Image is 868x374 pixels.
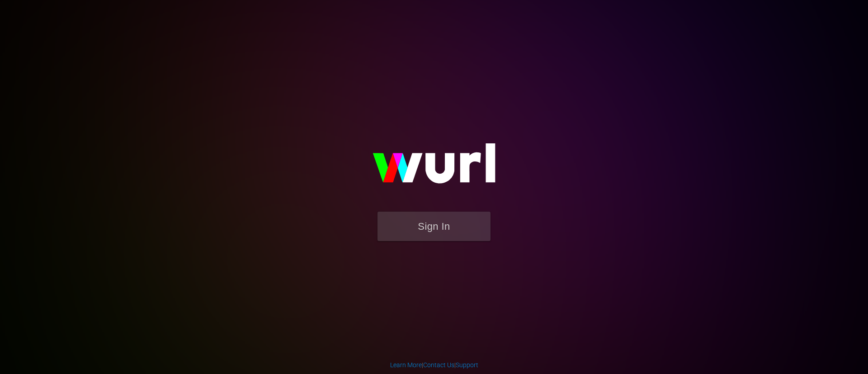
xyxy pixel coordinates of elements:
button: Sign In [377,212,491,241]
a: Learn More [390,361,422,369]
a: Support [456,361,478,369]
img: wurl-logo-on-black-223613ac3d8ba8fe6dc639794a292ebdb59501304c7dfd60c99c58986ef67473.svg [344,124,524,212]
a: Contact Us [423,361,454,369]
div: | | [390,360,478,369]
